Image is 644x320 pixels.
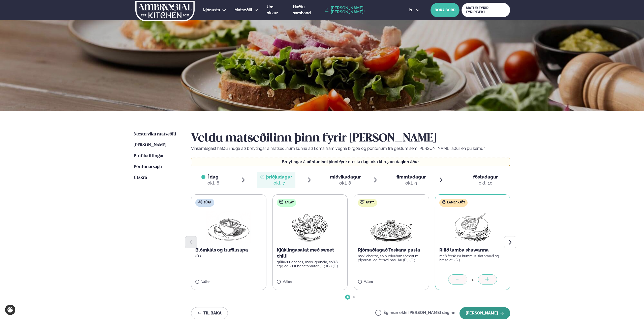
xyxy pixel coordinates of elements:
[266,174,292,180] span: þriðjudagur
[207,180,219,186] div: okt. 6
[431,3,459,17] button: BÓKA BORÐ
[191,307,228,319] button: Til baka
[347,296,349,298] span: Go to slide 1
[504,236,516,248] button: Next slide
[358,254,425,262] p: með chorizo, sólþurrkuðum tómötum, piparosti og ferskri basilíku (D ) (G )
[134,175,147,180] span: Útskrá
[134,153,164,159] a: Prófílstillingar
[473,180,498,186] div: okt. 10
[405,8,423,12] button: is
[293,5,311,15] span: Hafðu samband
[203,8,220,12] span: Þjónusta
[473,174,498,180] span: föstudagur
[439,247,506,253] p: Rifið lamba shawarma
[396,180,426,186] div: okt. 9
[439,254,506,262] p: með ferskum hummus, flatbrauði og hrásalati (G )
[366,201,375,205] span: Pasta
[195,247,262,253] p: Blómkáls og trufflusúpa
[135,1,195,21] img: logo
[279,200,283,204] img: salad.svg
[358,247,425,253] p: Rjómaðlagað Toskana pasta
[207,174,219,180] span: Í dag
[204,201,211,205] span: Súpa
[353,296,355,298] span: Go to slide 2
[195,254,262,258] p: (D )
[288,211,332,243] img: Salad.png
[442,200,446,204] img: Lamb.svg
[206,211,251,243] img: Soup.png
[447,201,465,205] span: Lambakjöt
[134,154,164,158] span: Prófílstillingar
[191,131,510,146] h2: Veldu matseðilinn þinn fyrir [PERSON_NAME]
[134,143,166,147] span: [PERSON_NAME]
[360,200,364,204] img: pasta.svg
[325,6,397,14] a: [PERSON_NAME] [PERSON_NAME]!
[285,201,294,205] span: Salat
[5,305,15,315] a: Cookie settings
[196,160,505,164] p: Breytingar á pöntuninni þinni fyrir næsta dag loka kl. 15:00 daginn áður.
[191,146,510,152] p: Vinsamlegast hafðu í huga að breytingar á matseðlinum kunna að koma fram vegna birgða og pöntunum...
[134,165,162,169] span: Pöntunarsaga
[330,180,361,186] div: okt. 8
[266,180,292,186] div: okt. 7
[409,8,413,12] span: is
[396,174,426,180] span: fimmtudagur
[277,247,344,259] p: Kjúklingasalat með sweet chilli
[134,131,176,137] a: Næstu viku matseðill
[134,132,176,136] span: Næstu viku matseðill
[234,8,252,12] span: Matseðill
[134,164,162,170] a: Pöntunarsaga
[459,307,510,319] button: [PERSON_NAME]
[134,142,166,148] a: [PERSON_NAME]
[462,3,510,17] a: MATUR FYRIR FYRIRTÆKI
[267,5,278,15] span: Um okkur
[330,174,361,180] span: miðvikudagur
[467,277,478,282] div: 1
[369,211,413,243] img: Spagetti.png
[203,7,220,13] a: Þjónusta
[267,4,285,16] a: Um okkur
[198,200,202,204] img: soup.svg
[185,236,197,248] button: Previous slide
[293,4,322,16] a: Hafðu samband
[234,7,252,13] a: Matseðill
[134,175,147,181] a: Útskrá
[450,211,495,243] img: Lamb-Meat.png
[277,260,344,268] p: grillaður ananas, maís, granóla, soðið egg og kirsuberjatómatar (D ) (G ) (E )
